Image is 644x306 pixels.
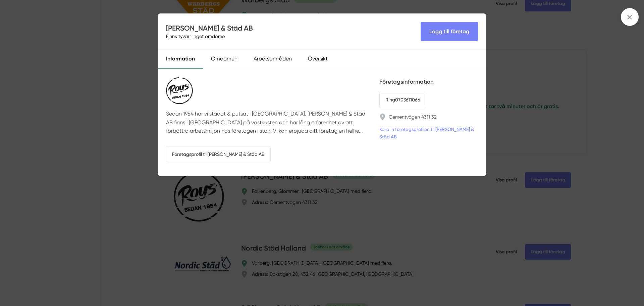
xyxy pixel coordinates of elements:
a: Cementvägen 4311 32 [389,114,437,120]
: Lägg till företag [421,22,478,41]
a: Företagsprofil till[PERSON_NAME] & Städ AB [166,146,271,162]
h5: Företagsinformation [379,77,478,86]
a: Kolla in företagsprofilen till[PERSON_NAME] & Städ AB [379,126,478,140]
span: Finns tyvärr inget omdöme [166,33,225,40]
div: Översikt [300,49,336,69]
div: Information [158,49,203,69]
a: Ring0703611066 [379,92,426,108]
div: Omdömen [203,49,246,69]
p: Sedan 1954 har vi städat & putsat i [GEOGRAPHIC_DATA]. [PERSON_NAME] & Städ AB finns i [GEOGRAPHI... [166,110,371,135]
img: Roys Fönsterputs & Städ AB logotyp [166,77,193,104]
div: Arbetsområden [246,49,300,69]
h4: [PERSON_NAME] & Städ AB [166,23,253,33]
